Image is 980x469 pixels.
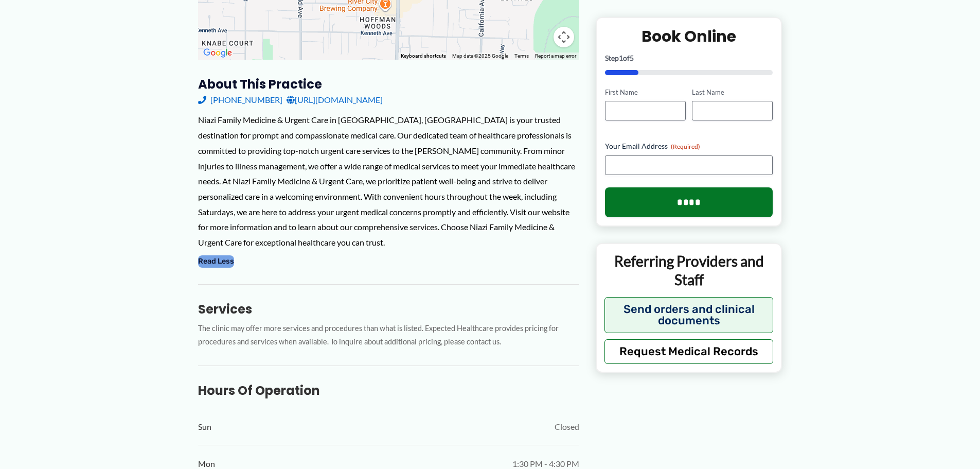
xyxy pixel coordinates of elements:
a: [PHONE_NUMBER] [198,92,282,108]
a: Terms (opens in new tab) [514,53,529,59]
button: Read Less [198,255,234,268]
h3: Hours of Operation [198,383,579,398]
span: Sun [198,419,211,435]
h2: Book Online [605,26,773,46]
div: Niazi Family Medicine & Urgent Care in [GEOGRAPHIC_DATA], [GEOGRAPHIC_DATA] is your trusted desti... [198,112,579,250]
button: Map camera controls [554,27,574,47]
a: Report a map error [535,53,576,59]
a: [URL][DOMAIN_NAME] [287,92,383,108]
h3: About this practice [198,76,579,92]
p: Step of [605,54,773,61]
a: Open this area in Google Maps (opens a new window) [201,46,235,60]
label: Last Name [692,87,773,97]
button: Send orders and clinical documents [604,297,774,333]
label: Your Email Address [605,141,773,151]
p: The clinic may offer more services and procedures than what is listed. Expected Healthcare provid... [198,322,579,350]
button: Keyboard shortcuts [401,53,446,60]
img: Google [201,46,235,60]
button: Request Medical Records [604,339,774,363]
p: Referring Providers and Staff [604,252,774,289]
span: Closed [555,419,579,435]
span: Map data ©2025 Google [452,53,508,59]
span: (Required) [671,143,700,150]
span: 5 [630,53,634,62]
h3: Services [198,301,579,317]
label: First Name [605,87,686,97]
span: 1 [619,53,623,62]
